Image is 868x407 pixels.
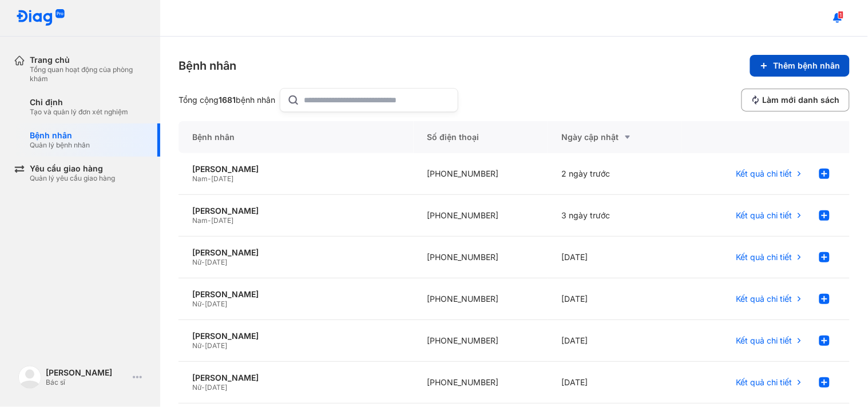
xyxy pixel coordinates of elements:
div: [DATE] [548,278,682,320]
span: Kết quả chi tiết [736,252,792,262]
img: logo [16,9,65,27]
span: Nữ [192,300,201,308]
div: [PHONE_NUMBER] [414,195,548,237]
div: [PERSON_NAME] [192,289,400,300]
div: [DATE] [548,362,682,404]
div: [DATE] [548,320,682,362]
span: Nữ [192,341,201,350]
span: - [201,300,205,308]
img: logo [18,366,41,389]
span: Kết quả chi tiết [736,377,792,388]
span: - [201,341,205,350]
div: [PHONE_NUMBER] [414,320,548,362]
div: Tạo và quản lý đơn xét nghiệm [30,107,128,117]
div: [PHONE_NUMBER] [414,278,548,320]
span: Nữ [192,258,201,266]
span: Nữ [192,383,201,392]
div: Bệnh nhân [179,121,414,153]
span: Kết quả chi tiết [736,336,792,346]
div: [PHONE_NUMBER] [414,153,548,195]
div: [PERSON_NAME] [192,164,400,174]
div: Trang chủ [30,55,146,65]
span: Nam [192,216,208,225]
div: [PERSON_NAME] [192,331,400,341]
span: [DATE] [205,258,227,266]
span: Nam [192,174,208,183]
span: Kết quả chi tiết [736,294,792,304]
div: [PHONE_NUMBER] [414,237,548,278]
div: Yêu cầu giao hàng [30,163,115,174]
span: - [201,383,205,392]
div: 2 ngày trước [548,153,682,195]
span: 1681 [219,95,236,105]
div: [DATE] [548,237,682,278]
div: Bác sĩ [46,378,128,387]
div: [PERSON_NAME] [192,373,400,383]
div: [PHONE_NUMBER] [414,362,548,404]
div: Ngày cập nhật [561,130,668,144]
span: [DATE] [205,383,227,392]
button: Thêm bệnh nhân [750,55,850,77]
div: [PERSON_NAME] [192,248,400,258]
span: [DATE] [211,216,233,225]
span: [DATE] [205,341,227,350]
div: Quản lý yêu cầu giao hàng [30,174,115,183]
span: Làm mới danh sách [763,95,840,105]
div: Tổng quan hoạt động của phòng khám [30,65,146,83]
span: [DATE] [205,300,227,308]
div: Bệnh nhân [30,130,90,141]
span: - [208,174,211,183]
span: Kết quả chi tiết [736,169,792,179]
span: 1 [838,11,844,19]
div: [PERSON_NAME] [192,206,400,216]
div: 3 ngày trước [548,195,682,237]
span: Kết quả chi tiết [736,210,792,221]
span: Thêm bệnh nhân [774,61,841,71]
span: - [208,216,211,225]
div: Số điện thoại [414,121,548,153]
div: Quản lý bệnh nhân [30,141,90,150]
button: Làm mới danh sách [742,89,850,111]
span: - [201,258,205,266]
div: Bệnh nhân [179,58,236,74]
span: [DATE] [211,174,233,183]
div: Tổng cộng bệnh nhân [179,95,275,105]
div: [PERSON_NAME] [46,368,128,378]
div: Chỉ định [30,97,128,107]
